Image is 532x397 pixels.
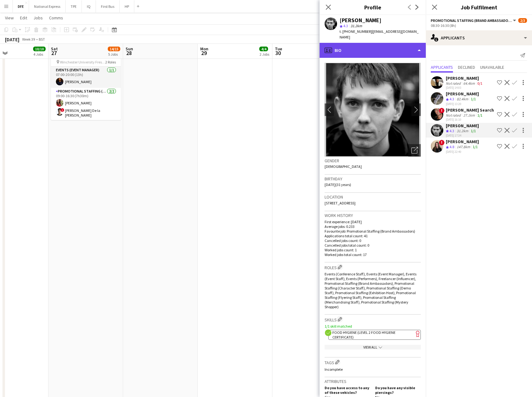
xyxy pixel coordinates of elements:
div: BST [39,37,45,42]
button: DFE [13,0,29,13]
span: 29 [199,49,208,57]
h3: Birthday [325,176,421,182]
span: 4/4 [259,47,268,51]
div: [PERSON_NAME] [446,91,479,97]
div: [PERSON_NAME] Search [446,107,494,113]
h3: Profile [320,3,426,11]
p: Cancelled jobs count: 0 [325,238,421,243]
span: 10/10 [33,47,46,51]
span: 2 Roles [105,60,116,64]
div: Open photos pop-in [408,144,421,157]
div: Bio [320,43,426,58]
p: First experience: [DATE] [325,219,421,224]
span: Unavailable [480,65,504,69]
p: Average jobs: 0.233 [325,224,421,229]
h3: Tags [325,359,421,365]
h5: Do you have access to any of these vehicles? [325,385,370,395]
p: Favourite job: Promotional Staffing (Brand Ambassadors) [325,229,421,234]
span: 4.3 [343,23,348,28]
span: 14/15 [108,47,120,51]
button: HP [120,0,134,13]
app-job-card: 07:00-20:00 (13h)3/3DFE Freshers Tour Winchester University Freshers Fair2 RolesEvents (Event Man... [51,45,121,120]
span: | [EMAIL_ADDRESS][DOMAIN_NAME] [340,29,419,39]
span: 4.3 [450,97,454,101]
span: Mon [200,46,208,52]
span: Declined [458,65,475,69]
div: 4 Jobs [33,52,45,57]
span: Edit [20,15,27,21]
span: t. [PHONE_NUMBER] [340,29,372,34]
button: TPE [66,0,82,13]
span: Sun [126,46,133,52]
span: Sat [51,46,58,52]
p: Applications total count: 41 [325,234,421,238]
button: National Express [29,0,66,13]
app-card-role: Promotional Staffing (Brand Ambassadors)2/209:00-16:30 (7h30m)[PERSON_NAME]![PERSON_NAME] De la [... [51,88,121,120]
div: [DATE] 22:40 [446,150,479,154]
div: 08:30-16:30 (8h) [431,23,527,28]
h3: Roles [325,264,421,270]
div: [DATE] 16:10 [446,118,494,122]
app-card-role: Events (Event Manager)1/107:00-20:00 (13h)[PERSON_NAME] [51,67,121,88]
div: 31.2km [455,128,470,134]
span: Events (Conference Staff), Events (Event Manager), Events (Event Staff), Events (Performers), Fre... [325,272,416,309]
h3: Location [325,194,421,200]
span: ! [61,108,64,112]
div: 147.8km [455,144,471,150]
h3: Work history [325,213,421,218]
a: Jobs [31,14,45,22]
span: Jobs [33,15,43,21]
button: IQ [82,0,96,13]
h3: Gender [325,158,421,163]
a: Comms [47,14,66,22]
a: View [2,14,16,22]
div: View All [325,345,421,349]
span: [DATE] (31 years) [325,182,351,187]
span: [STREET_ADDRESS] [325,201,355,205]
div: 82.4km [455,97,470,102]
span: Winchester University Freshers Fair [60,60,105,64]
a: Edit [17,14,30,22]
div: [PERSON_NAME] [446,123,479,128]
span: Week 39 [21,37,36,42]
h3: Job Fulfilment [426,3,532,11]
div: [PERSON_NAME] [340,18,381,23]
span: Food Hygiene (Level 2 Food Hygiene Certificate) [332,330,395,339]
span: 30 [274,49,282,57]
p: 1/1 skill matched [325,324,421,329]
span: Applicants [431,65,453,69]
span: ! [439,108,445,113]
p: Worked jobs total count: 17 [325,252,421,257]
div: Not rated [446,81,462,86]
p: Cancelled jobs total count: 0 [325,243,421,248]
div: Applicants [426,30,532,45]
img: Crew avatar or photo [325,63,421,157]
span: Promotional Staffing (Brand Ambassadors) [431,18,512,23]
h5: Do you have any visible piercings? [375,385,421,395]
span: 2/3 [518,18,527,23]
span: Tue [275,46,282,52]
button: Promotional Staffing (Brand Ambassadors) [431,18,517,23]
div: [DATE] 14:03 [446,86,484,90]
div: 27.1km [462,113,476,118]
app-skills-label: 1/1 [471,128,476,133]
div: [PERSON_NAME] [446,75,484,81]
div: [PERSON_NAME] [446,139,479,144]
div: 5 Jobs [108,52,120,57]
button: First Bus [96,0,120,13]
div: [DATE] 13:20 [446,102,479,106]
span: 28 [125,49,133,57]
div: Not rated [446,113,462,118]
app-skills-label: 1/1 [473,144,478,149]
h3: Skills [325,316,421,323]
div: 2 Jobs [260,52,269,57]
span: 27 [50,49,58,57]
p: Worked jobs count: 1 [325,248,421,252]
span: Comms [49,15,63,21]
span: ! [439,140,445,145]
app-skills-label: 1/1 [471,97,476,101]
span: [DEMOGRAPHIC_DATA] [325,164,362,169]
span: View [5,15,14,21]
p: Incomplete [325,367,421,372]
